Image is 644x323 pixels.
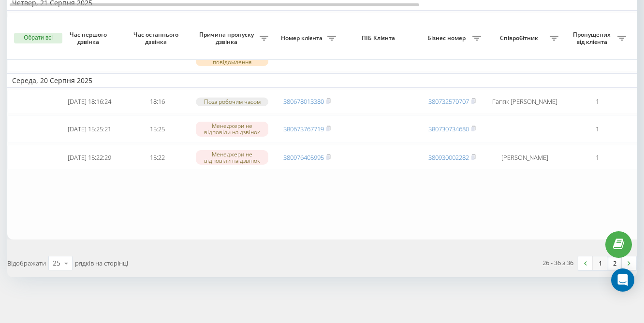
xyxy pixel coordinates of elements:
[428,153,469,162] a: 380930002282
[63,31,116,46] span: Час першого дзвінка
[7,259,46,267] span: Відображати
[563,145,631,170] td: 1
[491,34,550,42] span: Співробітник
[607,256,622,270] a: 2
[75,259,128,267] span: рядків на сторінці
[131,31,183,46] span: Час останнього дзвінка
[428,125,469,133] a: 380730734680
[56,145,123,170] td: [DATE] 15:22:29
[196,31,260,46] span: Причина пропуску дзвінка
[53,258,60,268] div: 25
[56,13,123,38] td: [DATE] 16:41:45
[283,153,324,162] a: 380976405995
[56,90,123,113] td: [DATE] 18:16:24
[563,13,631,38] td: 1
[563,115,631,142] td: 1
[123,115,191,142] td: 15:25
[563,90,631,113] td: 1
[123,90,191,113] td: 18:16
[423,34,472,42] span: Бізнес номер
[196,98,268,106] div: Поза робочим часом
[123,145,191,170] td: 15:22
[196,122,268,136] div: Менеджери не відповіли на дзвінок
[196,150,268,165] div: Менеджери не відповіли на дзвінок
[349,34,410,42] span: ПІБ Клієнта
[486,13,563,38] td: [PERSON_NAME]
[283,125,324,133] a: 380673767719
[486,90,563,113] td: Гапяк [PERSON_NAME]
[486,145,563,170] td: [PERSON_NAME]
[123,13,191,38] td: 16:41
[283,97,324,106] a: 380678013380
[14,33,62,43] button: Обрати всі
[278,34,327,42] span: Номер клієнта
[428,97,469,106] a: 380732570707
[568,31,617,46] span: Пропущених від клієнта
[56,115,123,142] td: [DATE] 15:25:21
[611,268,634,292] div: Open Intercom Messenger
[593,256,607,270] a: 1
[542,258,573,267] div: 26 - 36 з 36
